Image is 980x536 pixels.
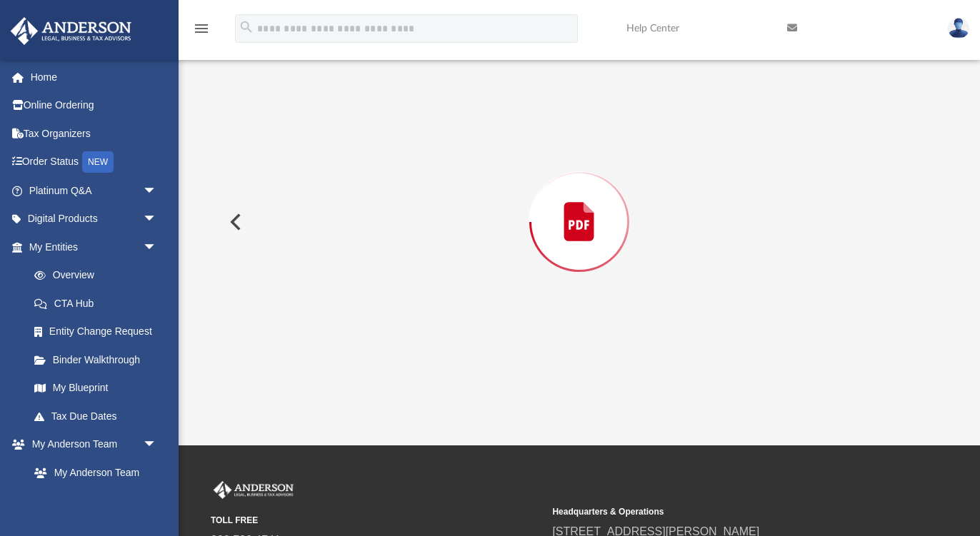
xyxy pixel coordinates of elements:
[10,176,179,205] a: Platinum Q&Aarrow_drop_down
[10,91,179,120] a: Online Ordering
[948,18,969,39] img: User Pic
[193,27,210,37] a: menu
[20,289,179,318] a: CTA Hub
[10,63,179,91] a: Home
[211,514,542,527] small: TOLL FREE
[20,318,179,346] a: Entity Change Request
[10,148,179,177] a: Order StatusNEW
[239,19,254,35] i: search
[143,233,171,262] span: arrow_drop_down
[10,233,179,261] a: My Entitiesarrow_drop_down
[552,505,884,518] small: Headquarters & Operations
[20,374,171,403] a: My Blueprint
[82,151,114,173] div: NEW
[193,20,210,37] i: menu
[211,481,296,500] img: Anderson Advisors Platinum Portal
[219,202,250,242] button: Previous File
[143,205,171,234] span: arrow_drop_down
[6,17,136,45] img: Anderson Advisors Platinum Portal
[20,458,164,487] a: My Anderson Team
[20,261,179,290] a: Overview
[20,402,179,430] a: Tax Due Dates
[20,345,179,374] a: Binder Walkthrough
[20,487,171,515] a: Anderson System
[143,176,171,206] span: arrow_drop_down
[143,430,171,460] span: arrow_drop_down
[10,430,171,459] a: My Anderson Teamarrow_drop_down
[10,205,179,233] a: Digital Productsarrow_drop_down
[10,119,179,148] a: Tax Organizers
